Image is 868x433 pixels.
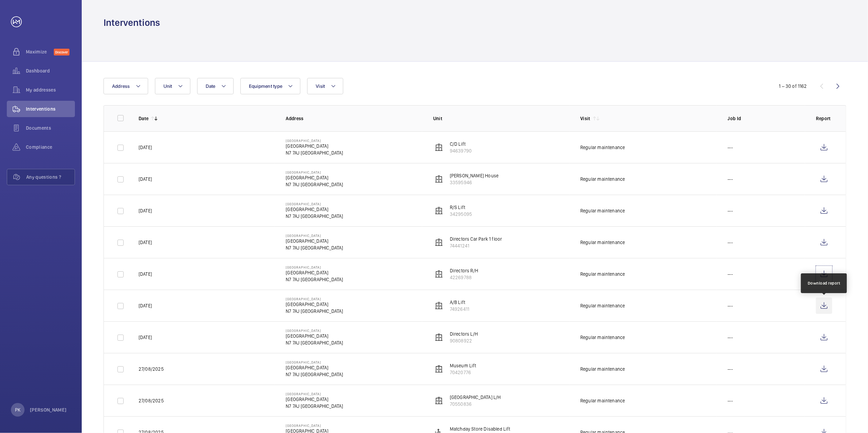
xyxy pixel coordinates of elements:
[139,366,164,372] p: 27/08/2025
[728,334,733,341] p: ---
[286,139,343,143] p: [GEOGRAPHIC_DATA]
[450,267,478,274] p: Directors R/H
[197,78,234,94] button: Date
[286,403,343,410] p: N7 7AJ [GEOGRAPHIC_DATA]
[728,115,805,122] p: Job Id
[286,396,343,403] p: [GEOGRAPHIC_DATA]
[580,271,625,277] div: Regular maintenance
[728,302,733,309] p: ---
[580,397,625,404] div: Regular maintenance
[450,394,501,401] p: [GEOGRAPHIC_DATA] L/H
[286,238,343,244] p: [GEOGRAPHIC_DATA]
[139,115,148,122] p: Date
[580,144,625,151] div: Regular maintenance
[450,274,478,281] p: 42269788
[286,364,343,371] p: [GEOGRAPHIC_DATA]
[286,308,343,315] p: N7 7AJ [GEOGRAPHIC_DATA]
[26,174,75,180] span: Any questions ?
[433,115,569,122] p: Unit
[286,202,343,206] p: [GEOGRAPHIC_DATA]
[316,83,325,89] span: Visit
[15,406,20,413] p: PK
[808,280,840,286] div: Download report
[286,115,422,122] p: Address
[435,333,443,341] img: elevator.svg
[728,176,733,182] p: ---
[728,397,733,404] p: ---
[54,49,69,55] span: Discover
[580,366,625,372] div: Regular maintenance
[26,86,75,93] span: My addresses
[240,78,301,94] button: Equipment type
[728,366,733,372] p: ---
[307,78,343,94] button: Visit
[104,78,148,94] button: Address
[450,362,476,369] p: Museum Lift
[286,423,343,428] p: [GEOGRAPHIC_DATA]
[580,207,625,214] div: Regular maintenance
[450,242,502,249] p: 74441241
[286,301,343,308] p: [GEOGRAPHIC_DATA]
[435,175,443,183] img: elevator.svg
[286,339,343,346] p: N7 7AJ [GEOGRAPHIC_DATA]
[286,269,343,276] p: [GEOGRAPHIC_DATA]
[139,207,152,214] p: [DATE]
[286,265,343,269] p: [GEOGRAPHIC_DATA]
[286,149,343,156] p: N7 7AJ [GEOGRAPHIC_DATA]
[155,78,190,94] button: Unit
[139,239,152,246] p: [DATE]
[435,207,443,215] img: elevator.svg
[779,83,807,90] div: 1 – 30 of 1162
[580,239,625,246] div: Regular maintenance
[580,115,590,122] p: Visit
[728,144,733,151] p: ---
[728,271,733,277] p: ---
[30,406,67,413] p: [PERSON_NAME]
[286,244,343,251] p: N7 7AJ [GEOGRAPHIC_DATA]
[139,302,152,309] p: [DATE]
[435,238,443,246] img: elevator.svg
[450,401,501,407] p: 70550836
[450,299,469,306] p: A/B Lift
[286,174,343,181] p: [GEOGRAPHIC_DATA]
[286,213,343,220] p: N7 7AJ [GEOGRAPHIC_DATA]
[450,141,472,147] p: C/D Lift
[435,143,443,151] img: elevator.svg
[450,172,499,179] p: [PERSON_NAME] House
[580,334,625,341] div: Regular maintenance
[26,125,75,131] span: Documents
[816,115,832,122] p: Report
[450,331,478,337] p: Directors L/H
[450,369,476,376] p: 70420776
[286,181,343,188] p: N7 7AJ [GEOGRAPHIC_DATA]
[435,365,443,373] img: elevator.svg
[139,176,152,182] p: [DATE]
[286,206,343,213] p: [GEOGRAPHIC_DATA]
[163,83,172,89] span: Unit
[580,302,625,309] div: Regular maintenance
[580,176,625,182] div: Regular maintenance
[112,83,130,89] span: Address
[286,143,343,149] p: [GEOGRAPHIC_DATA]
[26,144,75,150] span: Compliance
[139,144,152,151] p: [DATE]
[435,270,443,278] img: elevator.svg
[286,297,343,301] p: [GEOGRAPHIC_DATA]
[450,337,478,344] p: 90808922
[435,397,443,405] img: elevator.svg
[450,306,469,312] p: 74926411
[286,371,343,378] p: N7 7AJ [GEOGRAPHIC_DATA]
[450,179,499,186] p: 33595946
[286,360,343,364] p: [GEOGRAPHIC_DATA]
[286,328,343,333] p: [GEOGRAPHIC_DATA]
[139,334,152,341] p: [DATE]
[249,83,283,89] span: Equipment type
[450,147,472,154] p: 94639790
[26,67,75,74] span: Dashboard
[139,271,152,277] p: [DATE]
[286,333,343,339] p: [GEOGRAPHIC_DATA]
[26,106,75,112] span: Interventions
[286,170,343,174] p: [GEOGRAPHIC_DATA]
[104,16,160,29] h1: Interventions
[206,83,216,89] span: Date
